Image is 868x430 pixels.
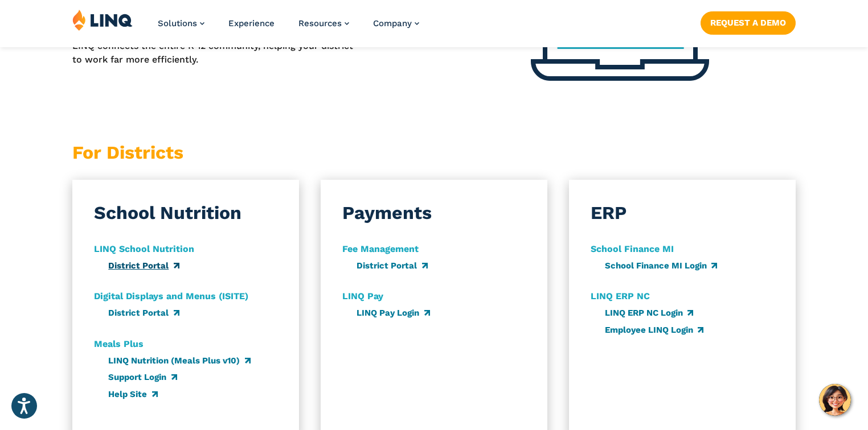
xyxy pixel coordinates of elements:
a: Help Site [108,389,157,399]
strong: Meals Plus [94,338,144,349]
a: LINQ Pay Login [357,308,429,318]
strong: Digital Displays and Menus (ISITE) [94,291,248,301]
span: Solutions [158,18,197,28]
strong: Fee Management [342,243,419,254]
h3: Payments [342,200,432,226]
h3: For Districts [72,140,299,166]
strong: LINQ School Nutrition [94,243,194,254]
a: District Portal [108,308,179,318]
button: Hello, have a question? Let’s chat. [819,384,851,416]
strong: School Finance MI [591,243,674,254]
a: School Finance MI Login [605,261,717,271]
nav: Button Navigation [701,9,796,34]
a: Company [373,18,419,28]
a: Experience [228,18,275,28]
a: Resources [298,18,349,28]
a: LINQ Nutrition (Meals Plus v10) [108,355,250,366]
strong: LINQ Pay [342,291,383,301]
a: Request a Demo [701,11,796,34]
h3: School Nutrition [94,200,241,226]
a: District Portal [357,261,427,271]
a: LINQ ERP NC Login [605,308,693,318]
h3: ERP [591,200,627,226]
span: Company [373,18,412,28]
nav: Primary Navigation [158,9,419,47]
a: District Portal [108,261,179,271]
img: LINQ | K‑12 Software [72,9,133,31]
a: Support Login [108,372,177,382]
p: LINQ connects the entire K‑12 community, helping your district to work far more efficiently. [72,39,361,67]
strong: LINQ ERP NC [591,291,650,301]
a: Solutions [158,18,204,28]
a: Employee LINQ Login [605,325,703,335]
span: Resources [298,18,342,28]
